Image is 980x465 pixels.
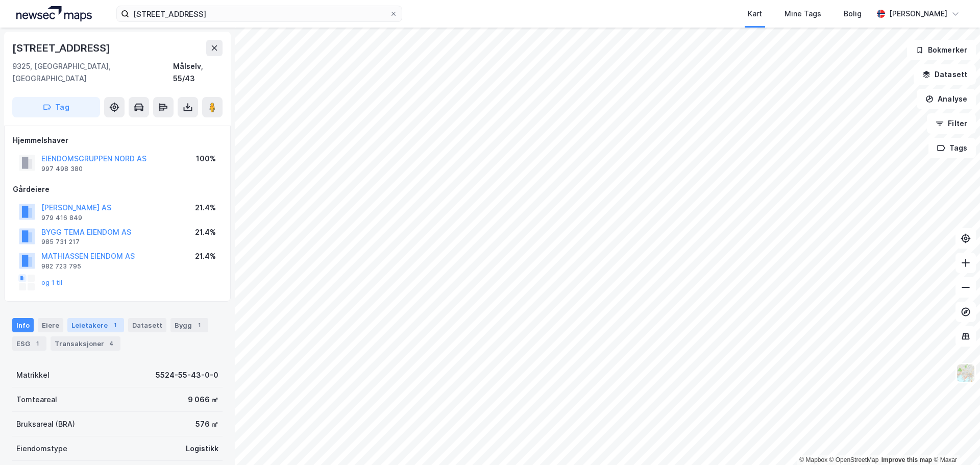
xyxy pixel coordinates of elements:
[195,250,216,262] div: 21.4%
[156,369,218,381] div: 5524-55-43-0-0
[907,40,976,60] button: Bokmerker
[41,262,81,271] div: 982 723 795
[170,318,208,332] div: Bygg
[67,318,124,332] div: Leietakere
[16,418,75,430] div: Bruksareal (BRA)
[12,97,100,117] button: Tag
[16,369,50,381] div: Matrikkel
[195,418,218,430] div: 576 ㎡
[41,165,83,173] div: 997 498 380
[785,8,821,20] div: Mine Tags
[51,336,120,351] div: Transaksjoner
[194,320,204,330] div: 1
[41,238,80,246] div: 985 731 217
[188,394,218,406] div: 9 066 ㎡
[186,443,218,455] div: Logistikk
[128,318,166,332] div: Datasett
[38,318,63,332] div: Eiere
[16,443,67,455] div: Eiendomstype
[881,456,932,463] a: Improve this map
[12,60,173,85] div: 9325, [GEOGRAPHIC_DATA], [GEOGRAPHIC_DATA]
[41,214,82,222] div: 979 416 849
[928,138,976,158] button: Tags
[195,226,216,238] div: 21.4%
[917,89,976,109] button: Analyse
[173,60,223,85] div: Målselv, 55/43
[195,202,216,214] div: 21.4%
[799,456,827,463] a: Mapbox
[16,394,57,406] div: Tomteareal
[129,6,389,21] input: Søk på adresse, matrikkel, gårdeiere, leietakere eller personer
[32,338,42,349] div: 1
[829,456,879,463] a: OpenStreetMap
[16,6,92,21] img: logo.a4113a55bc3d86da70a041830d287a7e.svg
[13,183,222,195] div: Gårdeiere
[929,416,980,465] div: Kontrollprogram for chat
[196,153,216,165] div: 100%
[929,416,980,465] iframe: Chat Widget
[927,113,976,134] button: Filter
[844,8,862,20] div: Bolig
[956,363,975,383] img: Z
[12,336,46,351] div: ESG
[748,8,762,20] div: Kart
[889,8,947,20] div: [PERSON_NAME]
[13,134,222,146] div: Hjemmelshaver
[12,40,112,56] div: [STREET_ADDRESS]
[106,338,116,349] div: 4
[12,318,34,332] div: Info
[110,320,120,330] div: 1
[914,64,976,85] button: Datasett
